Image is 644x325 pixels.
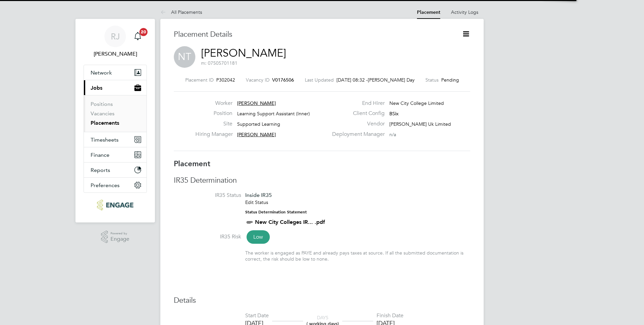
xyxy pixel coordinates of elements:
[174,233,241,240] label: IR35 Risk
[237,121,280,127] span: Supported Learning
[110,231,129,236] span: Powered by
[389,121,451,127] span: [PERSON_NAME] Uk Limited
[389,100,444,106] span: New City College Limited
[245,250,470,262] div: The worker is engaged as PAYE and already pays taxes at source. If all the submitted documentatio...
[91,152,109,158] span: Finance
[84,147,147,162] button: Finance
[417,9,440,15] a: Placement
[389,111,398,117] span: BSix
[97,200,133,210] img: ncclondon-logo-retina.png
[174,30,452,39] h3: Placement Details
[237,131,276,138] span: [PERSON_NAME]
[328,120,385,127] label: Vendor
[441,77,459,83] span: Pending
[84,132,147,147] button: Timesheets
[84,178,147,193] button: Preferences
[84,80,147,95] button: Jobs
[131,26,144,47] a: 20
[84,65,147,80] button: Network
[237,100,276,106] span: [PERSON_NAME]
[201,60,237,66] span: m: 07505701181
[245,199,268,205] a: Edit Status
[245,192,272,198] span: Inside IR35
[195,110,232,117] label: Position
[91,182,120,188] span: Preferences
[91,69,112,76] span: Network
[75,19,155,223] nav: Main navigation
[255,219,325,225] a: New City Colleges IR... .pdf
[174,296,470,305] h3: Details
[91,85,102,91] span: Jobs
[91,137,119,143] span: Timesheets
[389,131,396,138] span: n/a
[174,176,470,185] h3: IR35 Determination
[245,312,269,319] div: Start Date
[185,77,214,83] label: Placement ID
[195,131,232,138] label: Hiring Manager
[336,77,368,83] span: [DATE] 08:32 -
[368,77,415,83] span: [PERSON_NAME] Day
[84,95,147,132] div: Jobs
[160,9,202,15] a: All Placements
[451,9,478,15] a: Activity Logs
[305,77,334,83] label: Last Updated
[84,50,147,58] span: Rachel Johnson
[377,312,404,319] div: Finish Date
[84,26,147,58] a: RJ[PERSON_NAME]
[91,120,119,126] a: Placements
[246,77,269,83] label: Vacancy ID
[139,28,148,36] span: 20
[272,77,294,83] span: V0176506
[245,210,307,214] strong: Status Determination Statement
[174,159,211,168] b: Placement
[328,100,385,107] label: End Hirer
[91,101,113,107] a: Positions
[237,111,310,117] span: Learning Support Assistant (Inner)
[111,32,120,41] span: RJ
[328,131,385,138] label: Deployment Manager
[195,100,232,107] label: Worker
[425,77,439,83] label: Status
[91,110,115,117] a: Vacancies
[101,231,130,243] a: Powered byEngage
[110,236,129,242] span: Engage
[174,192,241,199] label: IR35 Status
[216,77,235,83] span: P302042
[84,200,147,210] a: Go to home page
[174,46,195,68] span: NT
[84,162,147,177] button: Reports
[328,110,385,117] label: Client Config
[247,230,270,244] span: Low
[91,167,110,173] span: Reports
[195,120,232,127] label: Site
[201,47,286,60] a: [PERSON_NAME]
